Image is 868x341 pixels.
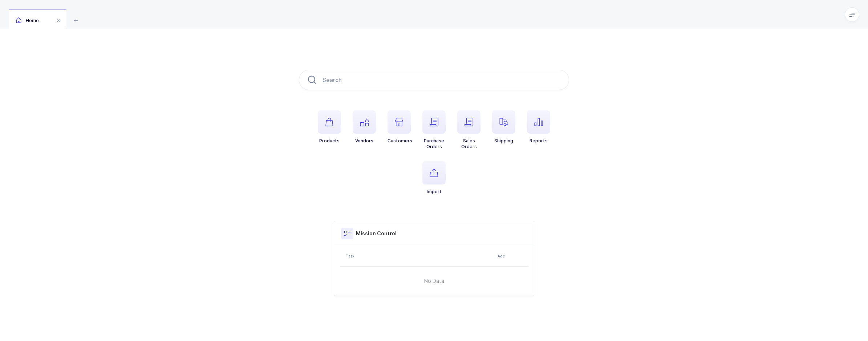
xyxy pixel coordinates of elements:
[318,110,341,144] button: Products
[457,110,480,150] button: SalesOrders
[16,18,39,23] span: Home
[356,230,397,237] h3: Mission Control
[422,161,446,195] button: Import
[422,110,446,150] button: PurchaseOrders
[388,110,412,144] button: Customers
[492,110,515,144] button: Shipping
[527,110,550,144] button: Reports
[299,70,569,90] input: Search
[353,110,376,144] button: Vendors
